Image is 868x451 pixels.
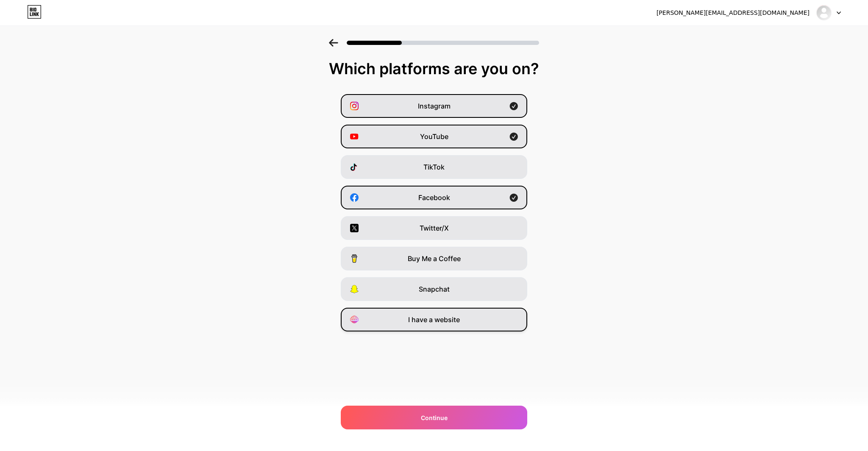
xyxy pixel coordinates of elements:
div: Which platforms are you on? [8,60,860,77]
span: Facebook [418,192,450,203]
div: [PERSON_NAME][EMAIL_ADDRESS][DOMAIN_NAME] [657,8,810,17]
span: Snapchat [419,284,450,294]
span: TikTok [423,162,445,172]
span: Buy Me a Coffee [408,253,461,264]
span: I have a website [408,315,460,325]
span: Continue [421,413,448,422]
img: pljcarpentry [816,5,832,21]
span: Twitter/X [420,223,449,233]
span: YouTube [420,131,448,142]
span: Instagram [418,101,451,111]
